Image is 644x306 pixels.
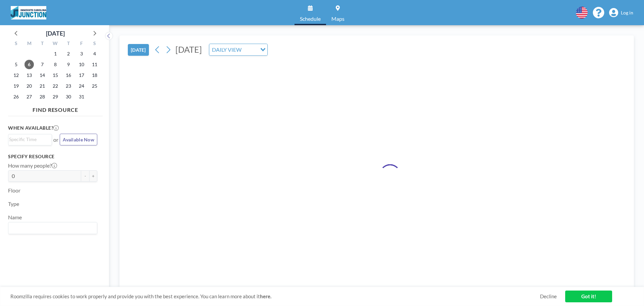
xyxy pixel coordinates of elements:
[63,137,94,142] span: Available Now
[90,81,99,91] span: Saturday, October 25, 2025
[11,71,21,80] span: Sunday, October 12, 2025
[90,71,99,80] span: Saturday, October 18, 2025
[38,92,47,101] span: Tuesday, October 28, 2025
[51,49,60,58] span: Wednesday, October 1, 2025
[8,134,52,144] div: Search for option
[49,40,62,48] div: W
[300,16,321,21] span: Schedule
[77,71,86,80] span: Friday, October 17, 2025
[51,81,60,91] span: Wednesday, October 22, 2025
[77,81,86,91] span: Friday, October 24, 2025
[24,71,34,80] span: Monday, October 13, 2025
[8,154,97,160] h3: Specify resource
[46,29,65,38] div: [DATE]
[11,60,21,69] span: Sunday, October 5, 2025
[609,8,633,17] a: Log in
[51,92,60,101] span: Wednesday, October 29, 2025
[64,60,73,69] span: Thursday, October 9, 2025
[51,71,60,80] span: Wednesday, October 15, 2025
[64,81,73,91] span: Thursday, October 23, 2025
[10,293,540,300] span: Roomzilla requires cookies to work properly and provide you with the best experience. You can lea...
[9,224,93,232] input: Search for option
[38,60,47,69] span: Tuesday, October 7, 2025
[260,293,271,299] a: here.
[211,45,243,54] span: DAILY VIEW
[621,10,633,16] span: Log in
[8,162,57,169] label: How many people?
[38,71,47,80] span: Tuesday, October 14, 2025
[88,40,101,48] div: S
[244,45,256,54] input: Search for option
[77,92,86,101] span: Friday, October 31, 2025
[64,92,73,101] span: Thursday, October 30, 2025
[51,60,60,69] span: Wednesday, October 8, 2025
[24,92,34,101] span: Monday, October 27, 2025
[128,44,149,56] button: [DATE]
[331,16,344,21] span: Maps
[90,49,99,58] span: Saturday, October 4, 2025
[90,60,99,69] span: Saturday, October 11, 2025
[209,44,267,55] div: Search for option
[565,291,612,302] a: Got it!
[38,81,47,91] span: Tuesday, October 21, 2025
[540,293,557,300] a: Decline
[53,136,58,143] span: or
[24,81,34,91] span: Monday, October 20, 2025
[75,40,88,48] div: F
[64,71,73,80] span: Thursday, October 16, 2025
[64,49,73,58] span: Thursday, October 2, 2025
[23,40,36,48] div: M
[62,40,75,48] div: T
[77,49,86,58] span: Friday, October 3, 2025
[24,60,34,69] span: Monday, October 6, 2025
[81,170,89,182] button: -
[8,214,22,221] label: Name
[36,40,49,48] div: T
[60,134,97,145] button: Available Now
[89,170,97,182] button: +
[11,81,21,91] span: Sunday, October 19, 2025
[175,44,202,54] span: [DATE]
[8,104,103,113] h4: FIND RESOURCE
[10,40,23,48] div: S
[8,222,97,234] div: Search for option
[11,6,46,19] img: organization-logo
[8,201,19,207] label: Type
[11,92,21,101] span: Sunday, October 26, 2025
[77,60,86,69] span: Friday, October 10, 2025
[9,136,48,143] input: Search for option
[8,187,20,194] label: Floor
